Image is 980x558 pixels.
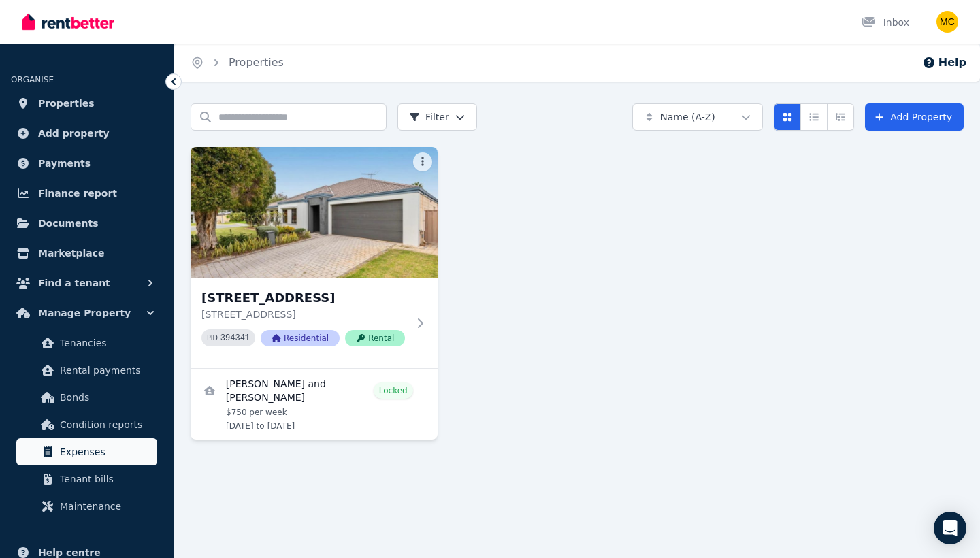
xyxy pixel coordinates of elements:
button: Manage Property [11,299,163,327]
a: Maintenance [16,493,157,520]
span: Add property [38,125,110,142]
img: RentBetter [22,12,114,32]
div: Inbox [862,16,909,29]
h3: [STREET_ADDRESS] [201,289,408,308]
a: Finance report [11,180,163,207]
button: Find a tenant [11,269,163,297]
div: Open Intercom Messenger [934,512,966,544]
small: PID [207,334,218,342]
span: Properties [38,95,95,112]
a: Documents [11,210,163,237]
code: 394341 [220,333,250,343]
a: Add property [11,120,163,147]
a: Rental payments [16,357,157,384]
a: Tenancies [16,329,157,357]
span: Maintenance [60,498,152,514]
span: Rental [345,330,405,346]
a: Tenant bills [16,465,157,493]
button: Expanded list view [827,103,854,131]
a: Expenses [16,438,157,465]
img: 15 Tavistock Cres, Lynwood [191,147,438,278]
span: Residential [261,330,340,346]
span: Payments [38,155,91,171]
span: Rental payments [60,362,152,378]
span: Name (A-Z) [660,110,715,124]
button: More options [413,152,432,171]
span: Finance report [38,185,117,201]
img: Madelynn Connelly [936,11,958,33]
a: View details for Shewli and Shantanu Mukerji [191,369,438,440]
span: Marketplace [38,245,104,261]
a: Marketplace [11,240,163,267]
a: Condition reports [16,411,157,438]
a: Add Property [865,103,964,131]
span: Bonds [60,389,152,406]
span: Tenant bills [60,471,152,487]
span: Documents [38,215,99,231]
button: Compact list view [800,103,828,131]
div: View options [774,103,854,131]
button: Card view [774,103,801,131]
a: Properties [11,90,163,117]
span: Find a tenant [38,275,110,291]
a: Properties [229,56,284,69]
nav: Breadcrumb [174,44,300,82]
span: Expenses [60,444,152,460]
a: Payments [11,150,163,177]
button: Name (A-Z) [632,103,763,131]
span: Tenancies [60,335,152,351]
a: 15 Tavistock Cres, Lynwood[STREET_ADDRESS][STREET_ADDRESS]PID 394341ResidentialRental [191,147,438,368]
span: Condition reports [60,416,152,433]
button: Help [922,54,966,71]
button: Filter [397,103,477,131]
span: Filter [409,110,449,124]
span: ORGANISE [11,75,54,84]
p: [STREET_ADDRESS] [201,308,408,321]
span: Manage Property [38,305,131,321]
a: Bonds [16,384,157,411]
